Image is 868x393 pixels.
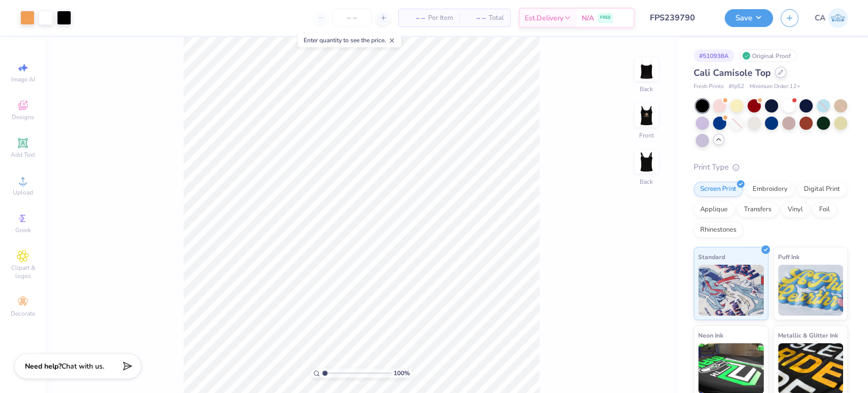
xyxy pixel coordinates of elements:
[813,202,836,217] div: Foil
[698,265,764,316] img: Standard
[694,49,734,62] div: # 510938A
[394,369,410,378] span: 100 %
[489,13,504,23] span: Total
[62,361,104,371] span: Chat with us.
[636,59,656,79] img: Back
[332,9,372,27] input: – –
[582,13,594,23] span: N/A
[639,131,654,140] div: Front
[5,264,41,280] span: Clipart & logos
[12,113,34,121] span: Designs
[739,49,796,62] div: Original Proof
[465,13,486,23] span: – –
[781,202,810,217] div: Vinyl
[11,310,35,318] span: Decorate
[815,12,825,24] span: CA
[698,330,723,341] span: Neon Ink
[750,82,800,91] span: Minimum Order: 12 +
[428,13,453,23] span: Per Item
[11,151,35,159] span: Add Text
[778,330,838,341] span: Metallic & Glitter Ink
[737,202,778,217] div: Transfers
[797,182,847,197] div: Digital Print
[778,251,799,262] span: Puff Ink
[725,9,773,27] button: Save
[815,8,848,28] a: CA
[778,265,844,316] img: Puff Ink
[640,177,653,186] div: Back
[600,14,611,21] span: FREE
[694,67,771,79] span: Cali Camisole Top
[525,13,563,23] span: Est. Delivery
[746,182,794,197] div: Embroidery
[729,82,744,91] span: # fp52
[405,13,425,23] span: – –
[694,182,743,197] div: Screen Print
[694,202,734,217] div: Applique
[828,8,848,28] img: Chollene Anne Aranda
[636,105,656,126] img: Front
[694,82,724,91] span: Fresh Prints
[15,226,31,234] span: Greek
[642,8,717,28] input: Untitled Design
[694,161,848,173] div: Print Type
[11,75,35,83] span: Image AI
[698,251,725,262] span: Standard
[298,33,401,47] div: Enter quantity to see the price.
[25,361,62,371] strong: Need help?
[640,85,653,94] div: Back
[13,188,33,196] span: Upload
[636,152,656,172] img: Back
[694,222,743,238] div: Rhinestones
